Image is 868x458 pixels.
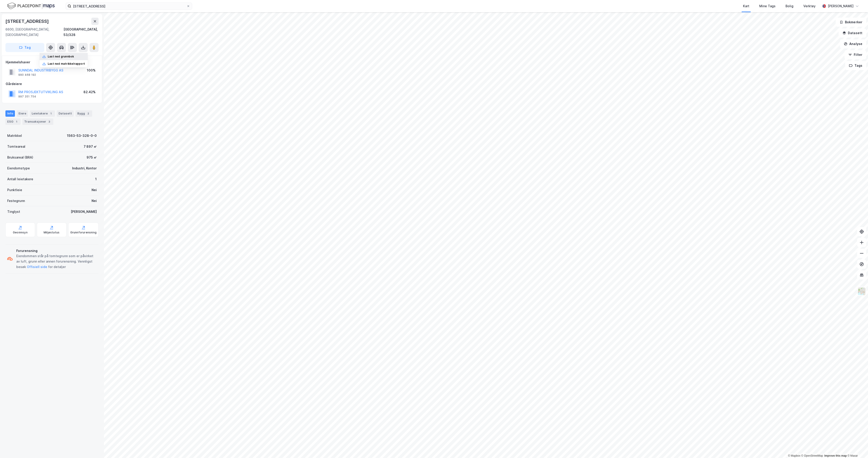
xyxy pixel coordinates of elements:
div: ESG [5,119,21,125]
div: 100% [87,68,96,73]
div: Grunnforurensning [70,231,97,234]
div: Eiere [17,110,28,117]
div: Geoinnsyn [13,231,28,234]
div: Transaksjoner [22,119,53,125]
div: Kart [743,3,749,9]
div: [PERSON_NAME] [71,209,97,214]
div: Leietakere [30,110,55,117]
div: [PERSON_NAME] [828,3,854,9]
div: 6600, [GEOGRAPHIC_DATA], [GEOGRAPHIC_DATA] [5,27,64,38]
div: 990 468 192 [18,73,36,77]
button: Tags [845,61,866,70]
button: Datasett [839,28,866,38]
div: 2 [86,111,90,116]
div: 7 897 ㎡ [84,144,97,149]
div: Nei [92,187,97,193]
div: 82.42% [83,89,96,95]
button: Bokmerker [836,18,866,27]
img: logo.f888ab2527a4732fd821a326f86c7f29.svg [7,2,55,10]
div: 3 [47,119,52,124]
div: Bolig [785,3,793,9]
div: [GEOGRAPHIC_DATA], 53/328 [64,27,99,38]
div: Forurensning [16,248,97,254]
div: Bygg [75,110,92,117]
a: Mapbox [788,454,800,457]
a: OpenStreetMap [801,454,823,457]
button: Tag [5,43,44,52]
div: Nei [92,198,97,204]
div: Antall leietakere [7,176,33,182]
div: Tomteareal [7,144,25,149]
div: 1 [95,176,97,182]
div: Gårdeiere [6,81,98,87]
div: Festegrunn [7,198,25,204]
div: Industri, Kontor [72,166,97,171]
div: 975 ㎡ [87,155,97,160]
div: Last ned grunnbok [48,55,74,58]
div: Hjemmelshaver [6,59,98,65]
img: Z [857,287,866,296]
div: Verktøy [803,3,816,9]
div: Punktleie [7,187,22,193]
a: Improve this map [824,454,847,457]
div: [STREET_ADDRESS] [5,18,50,25]
button: Filter [844,50,866,59]
div: Kontrollprogram for chat [845,436,868,458]
div: Matrikkel [7,133,22,138]
div: 1 [49,111,53,116]
div: Info [5,110,15,117]
div: Mine Tags [759,3,776,9]
div: Eiendomstype [7,166,30,171]
div: Last ned matrikkelrapport [48,62,85,66]
input: Søk på adresse, matrikkel, gårdeiere, leietakere eller personer [71,3,186,9]
div: Eiendommen står på tomtegrunn som er påvirket av luft, grunn eller annen forurensning. Vennligst ... [16,253,97,270]
div: Bruksareal (BRA) [7,155,33,160]
iframe: Chat Widget [845,436,868,458]
button: Analyse [840,39,866,48]
div: Miljøstatus [44,231,59,234]
div: 1 [14,119,19,124]
div: Datasett [57,110,74,117]
div: 997 351 754 [18,95,36,98]
div: Tinglyst [7,209,20,214]
div: 1563-53-328-0-0 [67,133,97,138]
